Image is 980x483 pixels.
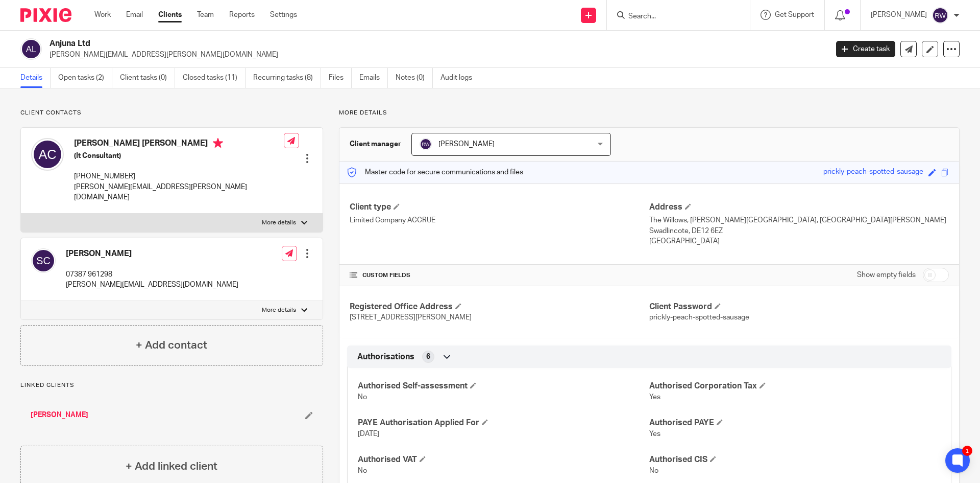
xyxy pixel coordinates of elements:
[262,306,296,314] p: More details
[627,12,719,21] input: Search
[358,394,367,401] span: No
[438,141,495,148] span: [PERSON_NAME]
[50,50,821,60] p: [PERSON_NAME][EMAIL_ADDRESS][PERSON_NAME][DOMAIN_NAME]
[649,236,949,246] p: [GEOGRAPHIC_DATA]
[31,248,56,273] img: svg%3E
[359,68,388,88] a: Emails
[50,38,667,49] h2: Anjuna Ltd
[197,10,214,20] a: Team
[66,269,238,280] p: 07387 961298
[426,352,430,362] span: 6
[358,418,649,428] h4: PAYE Authorisation Applied For
[66,280,238,290] p: [PERSON_NAME][EMAIL_ADDRESS][DOMAIN_NAME]
[649,467,658,474] span: No
[358,467,367,474] span: No
[358,454,649,465] h4: Authorised VAT
[649,394,660,401] span: Yes
[58,68,112,88] a: Open tasks (2)
[350,215,649,225] p: Limited Company ACCRUE
[649,202,949,213] h4: Address
[649,418,941,428] h4: Authorised PAYE
[962,446,972,456] div: 1
[158,10,182,20] a: Clients
[74,171,284,181] p: [PHONE_NUMBER]
[775,11,814,18] span: Get Support
[649,215,949,225] p: The Willows, [PERSON_NAME][GEOGRAPHIC_DATA], [GEOGRAPHIC_DATA][PERSON_NAME]
[66,248,238,259] h4: [PERSON_NAME]
[74,138,284,151] h4: [PERSON_NAME] [PERSON_NAME]
[20,38,42,60] img: svg%3E
[358,381,649,392] h4: Authorised Self-assessment
[20,109,323,117] p: Client contacts
[31,410,88,420] a: [PERSON_NAME]
[329,68,352,88] a: Files
[20,8,71,22] img: Pixie
[74,182,284,203] p: [PERSON_NAME][EMAIL_ADDRESS][PERSON_NAME][DOMAIN_NAME]
[350,271,649,280] h4: CUSTOM FIELDS
[213,138,223,148] i: Primary
[857,270,916,280] label: Show empty fields
[836,41,895,57] a: Create task
[649,314,749,321] span: prickly-peach-spotted-sausage
[649,454,941,465] h4: Authorised CIS
[126,458,217,474] h4: + Add linked client
[350,139,401,149] h3: Client manager
[823,167,923,178] div: prickly-peach-spotted-sausage
[94,10,111,20] a: Work
[20,68,51,88] a: Details
[183,68,246,88] a: Closed tasks (11)
[649,226,949,236] p: Swadlincote, DE12 6EZ
[350,302,649,312] h4: Registered Office Address
[347,167,523,177] p: Master code for secure communications and files
[126,10,143,20] a: Email
[871,10,927,20] p: [PERSON_NAME]
[253,68,321,88] a: Recurring tasks (8)
[31,138,64,171] img: svg%3E
[74,151,284,161] h5: (It Consultant)
[229,10,255,20] a: Reports
[420,138,432,150] img: svg%3E
[396,68,433,88] a: Notes (0)
[649,302,949,312] h4: Client Password
[136,337,207,353] h4: + Add contact
[120,68,175,88] a: Client tasks (0)
[350,202,649,213] h4: Client type
[358,430,379,438] span: [DATE]
[440,68,480,88] a: Audit logs
[20,381,323,389] p: Linked clients
[339,109,960,117] p: More details
[262,219,296,227] p: More details
[350,314,472,321] span: [STREET_ADDRESS][PERSON_NAME]
[270,10,297,20] a: Settings
[649,430,660,438] span: Yes
[357,352,414,362] span: Authorisations
[932,7,948,24] img: svg%3E
[649,381,941,392] h4: Authorised Corporation Tax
